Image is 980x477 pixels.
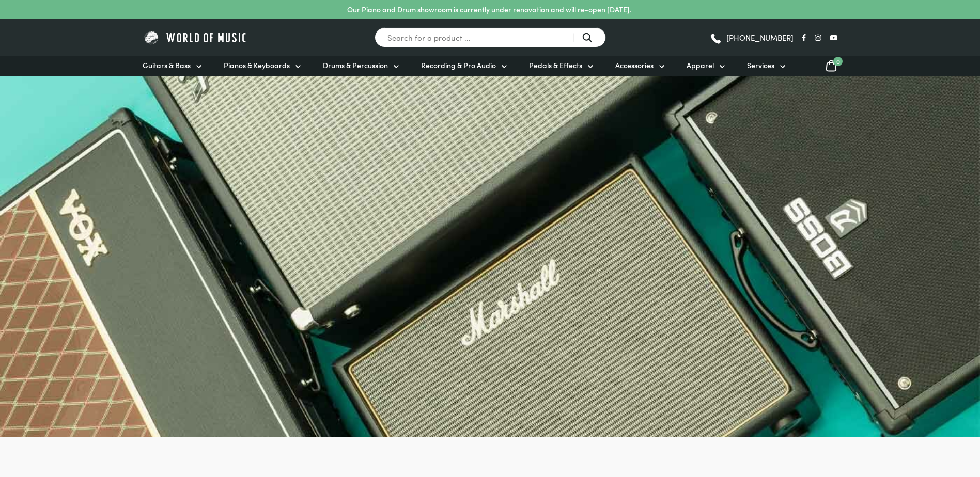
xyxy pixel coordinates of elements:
[143,60,191,71] span: Guitars & Bass
[323,60,388,71] span: Drums & Percussion
[830,363,980,477] iframe: Chat with our support team
[709,30,794,45] a: [PHONE_NUMBER]
[747,60,774,71] span: Services
[615,60,654,71] span: Accessories
[421,60,496,71] span: Recording & Pro Audio
[375,27,606,47] input: Search for a product ...
[143,29,248,45] img: World of Music
[687,60,714,71] span: Apparel
[833,57,843,66] span: 0
[224,60,290,71] span: Pianos & Keyboards
[347,4,631,15] p: Our Piano and Drum showroom is currently under renovation and will re-open [DATE].
[529,60,582,71] span: Pedals & Effects
[726,34,794,41] span: [PHONE_NUMBER]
